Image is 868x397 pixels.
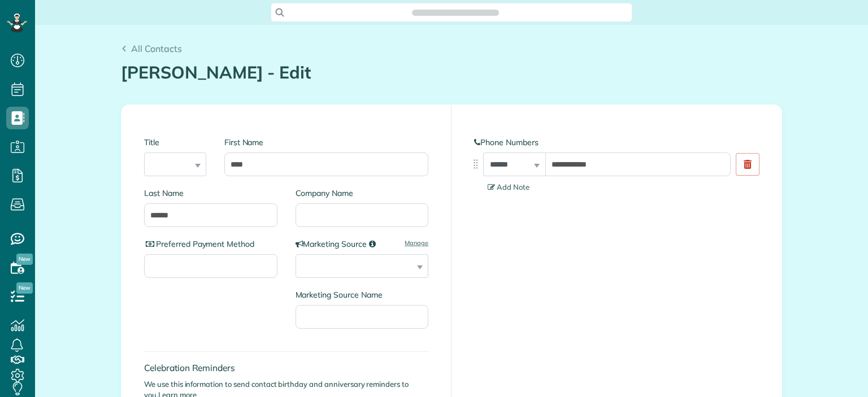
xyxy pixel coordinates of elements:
[474,137,759,148] label: Phone Numbers
[121,63,782,82] h1: [PERSON_NAME] - Edit
[144,363,428,373] h4: Celebration Reminders
[144,238,277,250] label: Preferred Payment Method
[488,182,530,191] span: Add Note
[405,238,428,247] a: Manage
[224,137,428,148] label: First Name
[296,289,429,300] label: Marketing Source Name
[16,282,33,294] span: New
[121,42,182,55] a: All Contacts
[470,158,481,170] img: drag_indicator-119b368615184ecde3eda3c64c821f6cf29d3e2b97b89ee44bc31753036683e5.png
[296,187,429,199] label: Company Name
[423,7,487,18] span: Search ZenMaid…
[131,43,182,54] span: All Contacts
[16,254,33,265] span: New
[296,238,429,250] label: Marketing Source
[144,187,277,199] label: Last Name
[144,137,206,148] label: Title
